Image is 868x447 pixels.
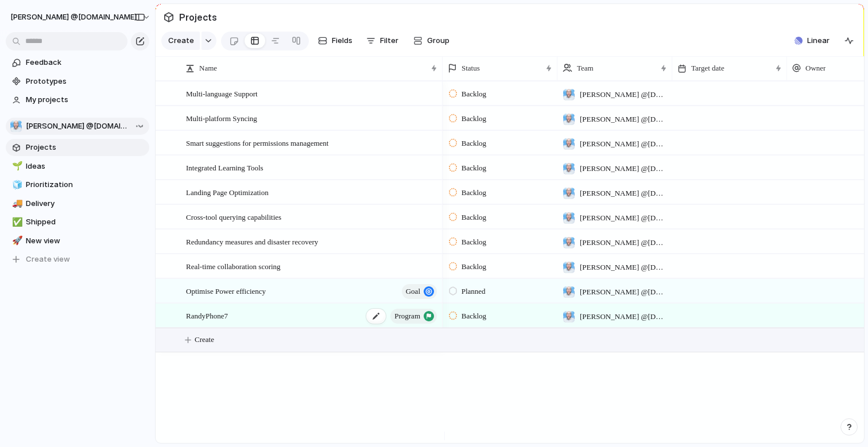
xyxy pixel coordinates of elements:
[580,237,667,248] span: [PERSON_NAME] @[DOMAIN_NAME]
[313,32,357,50] button: Fields
[577,63,594,74] span: Team
[462,162,486,174] span: Backlog
[5,8,157,26] button: [PERSON_NAME] @[DOMAIN_NAME]
[186,185,269,199] span: Landing Page Optimization
[168,35,194,46] span: Create
[26,121,131,132] span: [PERSON_NAME] @[DOMAIN_NAME]
[462,88,486,100] span: Backlog
[580,311,667,322] span: [PERSON_NAME] @[DOMAIN_NAME]
[580,89,667,100] span: [PERSON_NAME] @[DOMAIN_NAME]
[6,91,149,108] a: My projects
[6,251,149,268] button: Create view
[10,216,22,228] button: ✅
[26,142,145,153] span: Projects
[10,11,137,23] span: [PERSON_NAME] @[DOMAIN_NAME]
[26,161,145,172] span: Ideas
[580,212,667,224] span: [PERSON_NAME] @[DOMAIN_NAME]
[380,35,398,46] span: Filter
[186,161,263,174] span: Integrated Learning Tools
[580,138,667,150] span: [PERSON_NAME] @[DOMAIN_NAME]
[6,139,149,156] a: Projects
[462,286,486,297] span: Planned
[462,236,486,248] span: Backlog
[6,213,149,231] a: ✅Shipped
[6,195,149,212] a: 🚚Delivery
[402,284,437,299] button: goal
[406,283,420,300] span: goal
[805,63,826,74] span: Owner
[790,32,834,49] button: Linear
[12,160,20,173] div: 🌱
[26,179,145,191] span: Prioritization
[462,113,486,125] span: Backlog
[199,63,217,74] span: Name
[408,32,455,50] button: Group
[186,309,228,322] span: RandyPhone7
[6,232,149,250] a: 🚀New view
[462,212,486,223] span: Backlog
[26,235,145,247] span: New view
[580,114,667,125] span: [PERSON_NAME] @[DOMAIN_NAME]
[462,187,486,199] span: Backlog
[186,259,281,273] span: Real-time collaboration scoring
[195,334,214,345] span: Create
[26,254,70,265] span: Create view
[12,216,20,229] div: ✅
[462,63,480,74] span: Status
[26,216,145,228] span: Shipped
[362,32,403,50] button: Filter
[807,35,830,46] span: Linear
[580,262,667,273] span: [PERSON_NAME] @[DOMAIN_NAME]
[186,87,258,100] span: Multi-language Support
[12,234,20,247] div: 🚀
[390,309,437,324] button: program
[6,176,149,193] a: 🧊Prioritization
[332,35,352,46] span: Fields
[26,57,145,68] span: Feedback
[10,235,22,247] button: 🚀
[10,161,22,172] button: 🌱
[394,308,420,324] span: program
[186,284,266,297] span: Optimise Power efficiency
[177,7,219,28] span: Projects
[462,261,486,273] span: Backlog
[26,76,145,87] span: Prototypes
[186,111,257,125] span: Multi-platform Syncing
[691,63,724,74] span: Target date
[186,136,328,149] span: Smart suggestions for permissions management
[6,118,149,135] button: [PERSON_NAME] @[DOMAIN_NAME]
[580,163,667,174] span: [PERSON_NAME] @[DOMAIN_NAME]
[186,235,318,248] span: Redundancy measures and disaster recovery
[462,310,486,322] span: Backlog
[12,197,20,210] div: 🚚
[10,179,22,191] button: 🧊
[462,138,486,149] span: Backlog
[161,32,200,50] button: Create
[580,188,667,199] span: [PERSON_NAME] @[DOMAIN_NAME]
[10,198,22,209] button: 🚚
[12,178,20,192] div: 🧊
[26,94,145,106] span: My projects
[427,35,449,46] span: Group
[6,73,149,90] a: Prototypes
[6,54,149,71] a: Feedback
[580,286,667,298] span: [PERSON_NAME] @[DOMAIN_NAME]
[186,210,281,223] span: Cross-tool querying capabilities
[26,198,145,209] span: Delivery
[6,158,149,175] a: 🌱Ideas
